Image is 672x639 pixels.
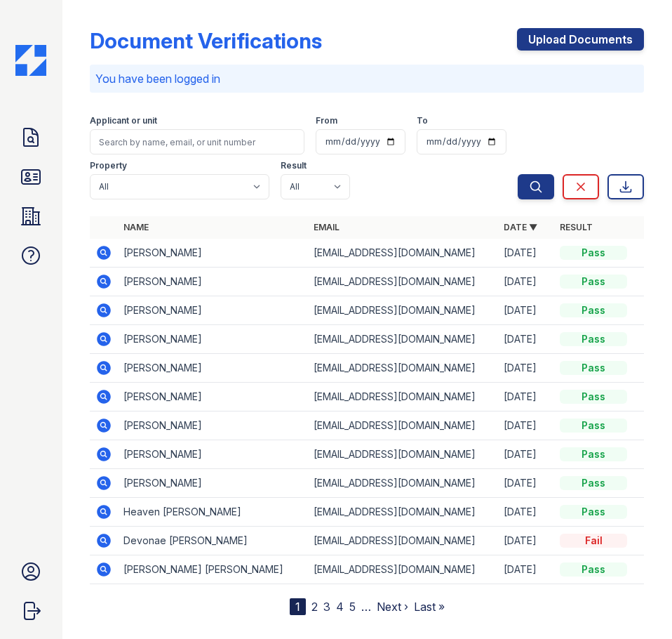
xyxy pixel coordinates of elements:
[118,555,308,584] td: [PERSON_NAME] [PERSON_NAME]
[498,354,554,383] td: [DATE]
[308,469,498,498] td: [EMAIL_ADDRESS][DOMAIN_NAME]
[281,160,307,171] label: Result
[118,325,308,354] td: [PERSON_NAME]
[323,600,330,614] a: 3
[118,469,308,498] td: [PERSON_NAME]
[118,527,308,555] td: Devonae [PERSON_NAME]
[308,498,498,527] td: [EMAIL_ADDRESS][DOMAIN_NAME]
[90,160,127,171] label: Property
[498,527,554,555] td: [DATE]
[118,239,308,268] td: [PERSON_NAME]
[118,411,308,440] td: [PERSON_NAME]
[498,498,554,527] td: [DATE]
[517,28,644,51] a: Upload Documents
[498,469,554,498] td: [DATE]
[560,505,627,519] div: Pass
[560,332,627,346] div: Pass
[560,534,627,548] div: Fail
[560,447,627,461] div: Pass
[417,115,428,126] label: To
[414,600,445,614] a: Last »
[308,296,498,325] td: [EMAIL_ADDRESS][DOMAIN_NAME]
[349,600,356,614] a: 5
[361,598,371,615] span: …
[560,419,627,433] div: Pass
[498,325,554,354] td: [DATE]
[118,440,308,469] td: [PERSON_NAME]
[498,411,554,440] td: [DATE]
[498,440,554,469] td: [DATE]
[560,303,627,317] div: Pass
[308,440,498,469] td: [EMAIL_ADDRESS][DOMAIN_NAME]
[118,354,308,383] td: [PERSON_NAME]
[118,383,308,411] td: [PERSON_NAME]
[560,562,627,577] div: Pass
[560,246,627,260] div: Pass
[118,498,308,527] td: Heaven [PERSON_NAME]
[290,598,306,615] div: 1
[308,239,498,268] td: [EMAIL_ADDRESS][DOMAIN_NAME]
[308,354,498,383] td: [EMAIL_ADDRESS][DOMAIN_NAME]
[316,115,337,126] label: From
[498,239,554,268] td: [DATE]
[314,222,340,232] a: Email
[308,383,498,411] td: [EMAIL_ADDRESS][DOMAIN_NAME]
[308,555,498,584] td: [EMAIL_ADDRESS][DOMAIN_NAME]
[504,222,537,232] a: Date ▼
[498,555,554,584] td: [DATE]
[377,600,408,614] a: Next ›
[560,361,627,375] div: Pass
[308,411,498,440] td: [EMAIL_ADDRESS][DOMAIN_NAME]
[336,600,344,614] a: 4
[560,222,593,232] a: Result
[118,268,308,296] td: [PERSON_NAME]
[123,222,149,232] a: Name
[95,70,638,87] p: You have been logged in
[308,325,498,354] td: [EMAIL_ADDRESS][DOMAIN_NAME]
[90,115,157,126] label: Applicant or unit
[560,275,627,289] div: Pass
[560,476,627,490] div: Pass
[498,296,554,325] td: [DATE]
[560,390,627,404] div: Pass
[311,600,318,614] a: 2
[308,527,498,555] td: [EMAIL_ADDRESS][DOMAIN_NAME]
[90,129,304,154] input: Search by name, email, or unit number
[498,268,554,296] td: [DATE]
[308,268,498,296] td: [EMAIL_ADDRESS][DOMAIN_NAME]
[15,45,46,76] img: CE_Icon_Blue-c292c112584629df590d857e76928e9f676e5b41ef8f769ba2f05ee15b207248.png
[90,28,322,53] div: Document Verifications
[498,383,554,411] td: [DATE]
[118,296,308,325] td: [PERSON_NAME]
